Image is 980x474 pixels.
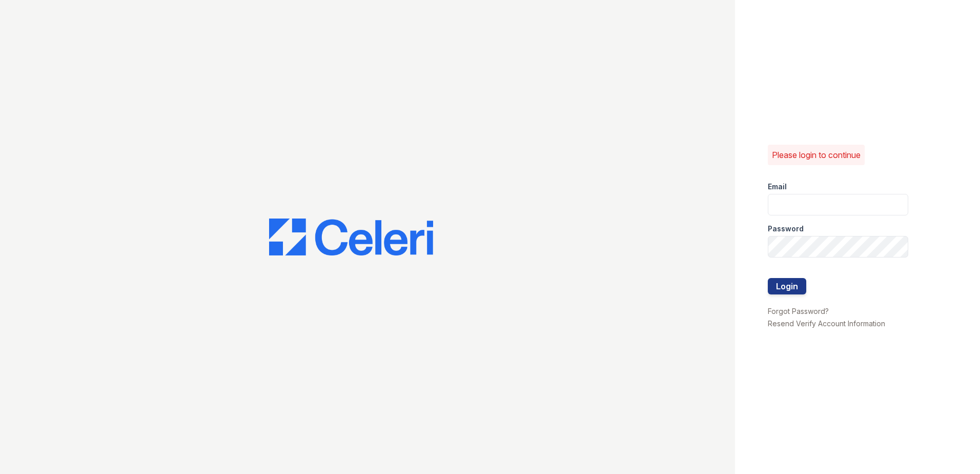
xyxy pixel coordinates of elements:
label: Password [768,224,804,234]
a: Resend Verify Account Information [768,319,885,328]
a: Forgot Password? [768,307,829,315]
label: Email [768,182,787,192]
button: Login [768,278,806,294]
p: Please login to continue [772,149,861,161]
img: CE_Logo_Blue-a8612792a0a2168367f1c8372b55b34899dd931a85d93a1a3d3e32e68fde9ad4.png [269,219,433,255]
